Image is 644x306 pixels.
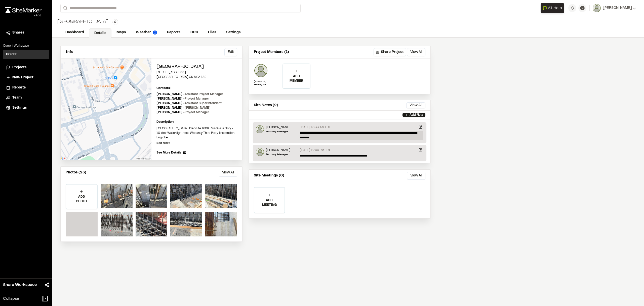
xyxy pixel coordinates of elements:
h3: GCP BE [6,52,17,57]
div: Oh geez...please don't... [5,13,42,18]
a: Details [89,28,111,38]
img: rebrand.png [5,7,42,13]
p: Site Notes (2) [254,103,278,108]
p: ADD MEETING [254,198,285,207]
p: [DATE] 12:00 PM EDT [300,148,330,152]
a: Settings [221,28,246,37]
a: Dashboard [60,28,89,37]
span: Reports [12,85,26,90]
button: View All [407,172,425,180]
a: Files [203,28,221,37]
a: Team [6,95,46,101]
span: New Project [12,75,33,80]
p: ADD PHOTO [66,195,97,204]
a: CD's [185,28,203,37]
a: Reports [6,85,46,90]
p: Territory Manager [266,130,291,134]
img: Doug Ryan [256,125,264,133]
p: [GEOGRAPHIC_DATA] , ON M9A 1A2 [156,75,237,79]
p: Territory Manager [266,152,291,156]
p: [GEOGRAPHIC_DATA] Preprufe 160R Plus Walls Only - 10 Year Watertightness Warranty Third Party Ins... [156,126,237,140]
span: Projects [12,65,26,70]
p: [PERSON_NAME] [156,97,209,101]
a: Reports [162,28,185,37]
span: Settings [12,105,27,111]
p: [PERSON_NAME] [156,92,223,97]
span: - Assistant Superintendent [183,102,222,105]
a: Maps [111,28,131,37]
p: Project Members (1) [254,49,289,55]
h2: [GEOGRAPHIC_DATA] [156,64,237,70]
span: Share Workspace [3,282,37,288]
p: See More [156,141,170,145]
span: Shares [12,30,24,36]
p: ADD MEMBER [283,74,310,83]
span: [PERSON_NAME] [603,5,632,11]
span: - Project Manager [183,98,209,100]
div: [GEOGRAPHIC_DATA] [56,18,108,26]
img: User [593,4,601,12]
p: Description: [156,120,237,124]
span: - Assistant Project Manager [183,93,223,96]
a: New Project [6,75,46,80]
p: [STREET_ADDRESS] [156,70,237,75]
a: Shares [6,30,46,36]
span: See More Details [156,150,181,155]
button: View All [406,102,425,108]
button: View All [219,169,237,177]
p: [PERSON_NAME] [156,110,209,115]
p: Photos (23) [66,170,86,175]
button: Edit Tags [112,19,118,25]
img: Doug Ryan [256,148,264,156]
div: Open AI Assistant [541,3,566,13]
button: View All [407,48,425,56]
p: Contacts: [156,86,171,90]
img: precipai.png [153,30,157,35]
button: [PERSON_NAME] [593,4,636,12]
p: [DATE] 10:33 AM EDT [300,125,331,130]
span: Team [12,95,22,101]
p: [PERSON_NAME] [266,125,291,130]
a: Weather [131,28,162,37]
p: Site Meetings (0) [254,173,284,178]
p: [PERSON_NAME] [156,106,210,110]
p: [PERSON_NAME] [254,80,268,83]
a: Projects [6,65,46,70]
span: - [PERSON_NAME] [183,107,210,109]
p: Current Workspace [3,44,49,48]
p: Info [66,49,73,55]
img: Doug Ryan [254,64,268,78]
p: [PERSON_NAME] [156,101,222,106]
p: Add Note [410,113,423,117]
button: Search [60,4,69,12]
p: [PERSON_NAME] [266,148,291,152]
a: Settings [6,105,46,111]
button: Open AI Assistant [541,3,564,13]
span: AI Help [548,5,562,11]
p: Territory Manager [254,83,268,86]
span: Collapse [3,296,19,302]
button: Edit [224,48,237,56]
span: - Project Manager [183,111,209,114]
button: Share Project [374,48,406,56]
